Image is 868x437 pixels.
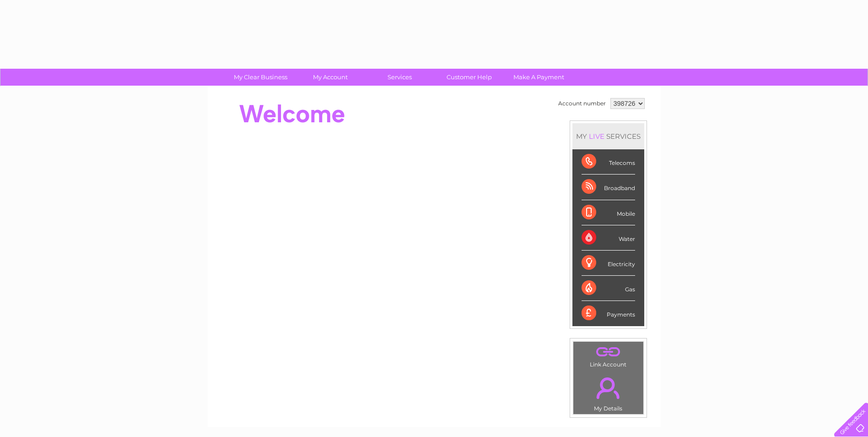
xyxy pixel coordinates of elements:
div: Water [582,225,635,251]
a: My Account [292,69,368,86]
div: Mobile [582,200,635,225]
td: Link Account [573,341,644,370]
a: . [576,344,641,360]
div: Gas [582,276,635,301]
div: Telecoms [582,149,635,175]
div: Payments [582,301,635,326]
a: Make A Payment [501,69,577,86]
td: Account number [556,96,608,111]
a: Customer Help [431,69,507,86]
a: . [576,372,641,404]
div: Electricity [582,251,635,276]
a: My Clear Business [223,69,298,86]
div: Broadband [582,175,635,200]
td: My Details [573,370,644,415]
div: LIVE [587,132,606,141]
a: Services [362,69,437,86]
div: MY SERVICES [572,123,644,149]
